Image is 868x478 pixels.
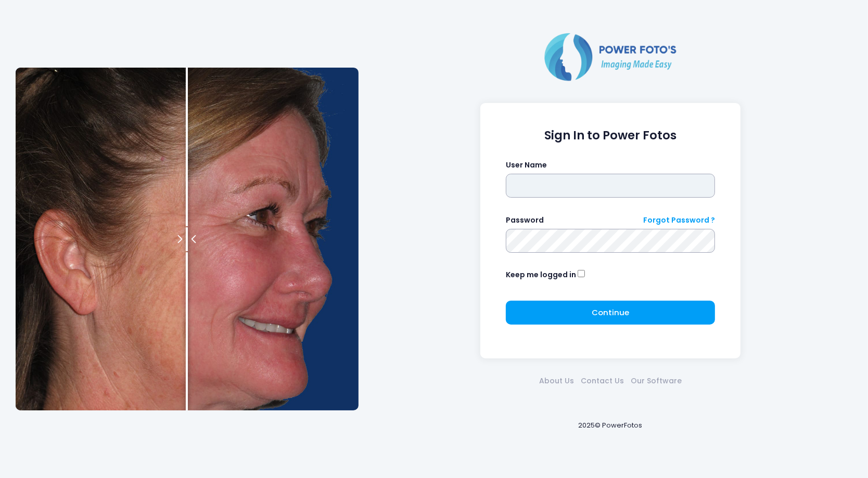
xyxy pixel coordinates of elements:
[592,307,629,318] span: Continue
[643,215,715,226] a: Forgot Password ?
[506,269,576,280] label: Keep me logged in
[506,160,547,171] label: User Name
[368,403,852,447] div: 2025© PowerFotos
[628,376,685,386] a: Our Software
[506,215,544,226] label: Password
[506,301,716,325] button: Continue
[540,31,681,83] img: Logo
[506,128,716,143] h1: Sign In to Power Fotos
[578,376,628,386] a: Contact Us
[536,376,578,386] a: About Us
